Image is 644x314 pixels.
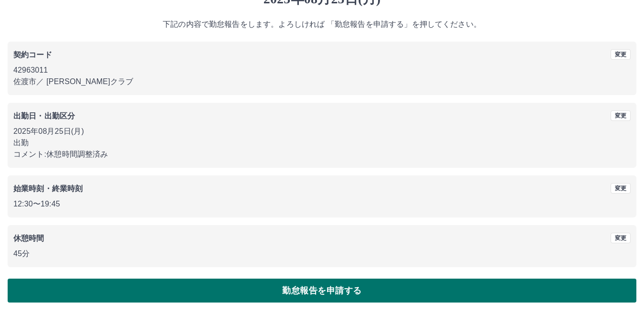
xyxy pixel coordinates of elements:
button: 勤怠報告を申請する [8,279,636,303]
p: 12:30 〜 19:45 [13,198,631,210]
p: 42963011 [13,65,631,76]
button: 変更 [611,183,631,194]
p: 2025年08月25日(月) [13,126,631,137]
p: 45分 [13,248,631,260]
b: 契約コード [13,51,52,59]
b: 出勤日・出勤区分 [13,112,75,120]
button: 変更 [611,110,631,121]
p: 出勤 [13,137,631,149]
b: 始業時刻・終業時刻 [13,184,83,193]
p: コメント: 休憩時間調整済み [13,149,631,160]
button: 変更 [611,233,631,243]
button: 変更 [611,49,631,60]
b: 休憩時間 [13,234,44,242]
p: 佐渡市 ／ [PERSON_NAME]クラブ [13,76,631,87]
p: 下記の内容で勤怠報告をします。よろしければ 「勤怠報告を申請する」を押してください。 [8,19,636,30]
